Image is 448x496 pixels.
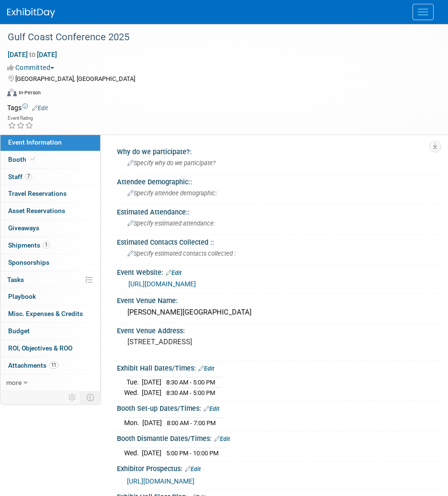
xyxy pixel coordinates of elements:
a: Edit [198,365,214,372]
a: Travel Reservations [0,185,100,202]
span: Budget [8,327,30,335]
a: Attachments11 [0,357,100,374]
td: Toggle Event Tabs [81,391,101,404]
a: more [0,374,100,391]
div: Event Format [7,87,436,101]
a: Misc. Expenses & Credits [0,305,100,322]
img: ExhibitDay [7,8,55,18]
span: 11 [49,361,58,369]
span: [GEOGRAPHIC_DATA], [GEOGRAPHIC_DATA] [15,75,135,82]
span: 5:00 PM - 10:00 PM [166,450,218,457]
span: Specify estimated contacts collected : [127,250,236,257]
span: Shipments [8,241,50,249]
a: Booth [0,151,100,168]
span: to [28,51,37,58]
a: Giveaways [0,220,100,237]
span: 8:30 AM - 5:00 PM [166,389,215,396]
span: Playbook [8,293,36,300]
div: Gulf Coast Conference 2025 [4,29,429,46]
a: Staff7 [0,169,100,185]
span: Booth [8,156,37,163]
span: Specify estimated attendance: [127,220,215,227]
span: 8:00 AM - 7:00 PM [167,419,216,427]
td: Personalize Event Tab Strip [64,391,81,404]
a: Budget [0,323,100,339]
span: Misc. Expenses & Credits [8,310,83,317]
a: Shipments1 [0,237,100,254]
a: Edit [166,270,182,276]
a: Edit [32,105,48,112]
div: Why do we participate?: [117,145,441,157]
span: Staff [8,173,32,180]
a: ROI, Objectives & ROO [0,340,100,357]
span: ROI, Objectives & ROO [8,344,72,352]
a: Edit [214,436,230,442]
td: Tue. [124,377,142,388]
td: Wed. [124,387,142,397]
div: Exhibit Hall Dates/Times: [117,361,441,373]
div: Event Website: [117,265,441,278]
div: In-Person [18,89,41,96]
a: Event Information [0,134,100,151]
a: Playbook [0,288,100,305]
a: Asset Reservations [0,203,100,219]
td: [DATE] [142,448,161,458]
a: Edit [185,466,201,473]
div: Estimated Contacts Collected :: [117,235,441,247]
i: Booth reservation complete [31,157,35,162]
span: Attachments [8,361,58,369]
a: Tasks [0,271,100,288]
span: [DATE] [DATE] [7,50,57,59]
div: Estimated Attendance:: [117,205,441,217]
div: Event Venue Name: [117,293,441,305]
td: Tags [7,103,48,113]
span: Event Information [8,138,62,146]
span: Specify attendee demographic: [127,190,217,197]
a: Sponsorships [0,254,100,271]
a: [URL][DOMAIN_NAME] [128,280,196,288]
div: Event Venue Address: [117,324,441,336]
span: 8:30 AM - 5:00 PM [166,379,215,386]
td: [DATE] [142,417,162,428]
pre: [STREET_ADDRESS] [127,338,430,346]
img: Format-Inperson.png [7,89,17,96]
td: Wed. [124,448,142,458]
span: Tasks [7,276,24,283]
div: Event Rating [8,116,34,121]
span: Sponsorships [8,259,49,266]
div: Exhibitor Prospectus: [117,462,441,474]
span: Travel Reservations [8,190,67,197]
td: [DATE] [142,387,161,397]
a: Edit [204,406,219,412]
span: more [6,379,22,386]
span: Asset Reservations [8,207,65,214]
td: [DATE] [142,377,161,388]
span: Specify why do we participate? [127,159,216,167]
span: Giveaways [8,224,39,232]
div: Attendee Demographic:: [117,175,441,187]
button: Committed [7,63,58,72]
td: Mon. [124,417,142,428]
div: Booth Set-up Dates/Times: [117,401,441,414]
div: [PERSON_NAME][GEOGRAPHIC_DATA] [124,305,434,320]
button: Menu [413,4,434,20]
div: Booth Dismantle Dates/Times: [117,431,441,444]
span: 1 [43,241,50,248]
a: [URL][DOMAIN_NAME] [127,477,195,485]
span: 7 [25,173,32,180]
